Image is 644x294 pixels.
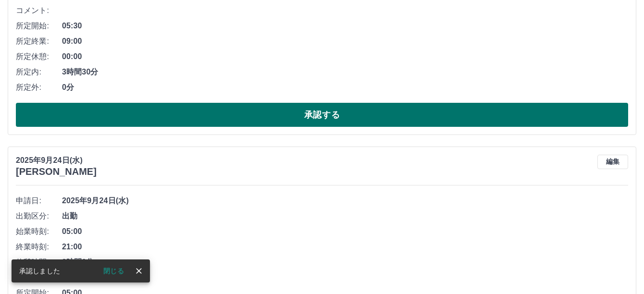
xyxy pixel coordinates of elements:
span: 8時間0分 [62,257,628,268]
span: 05:30 [62,20,628,32]
span: 00:00 [62,51,628,62]
span: 2025年9月24日(水) [62,195,628,207]
span: 申請日: [16,195,62,207]
span: 終業時刻: [16,241,62,253]
span: 21:00 [62,241,628,253]
span: 所定終業: [16,36,62,47]
button: 閉じる [96,264,132,278]
span: 09:00 [62,36,628,47]
span: 3時間30分 [62,66,628,78]
span: 0分 [62,82,628,93]
span: 始業時刻: [16,226,62,237]
span: 所定開始: [16,20,62,32]
span: 出勤 [62,210,628,222]
button: 承認する [16,103,628,127]
button: close [132,264,146,278]
span: 所定内: [16,66,62,78]
p: 2025年9月24日(水) [16,155,97,166]
div: 承認しました [19,262,60,280]
span: 休憩時間: [16,257,62,268]
span: 所定休憩: [16,51,62,62]
span: 出勤区分: [16,210,62,222]
span: 05:00 [62,226,628,237]
span: 所定外: [16,82,62,93]
span: コメント: [16,5,62,16]
h3: [PERSON_NAME] [16,166,97,177]
button: 編集 [597,155,628,169]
